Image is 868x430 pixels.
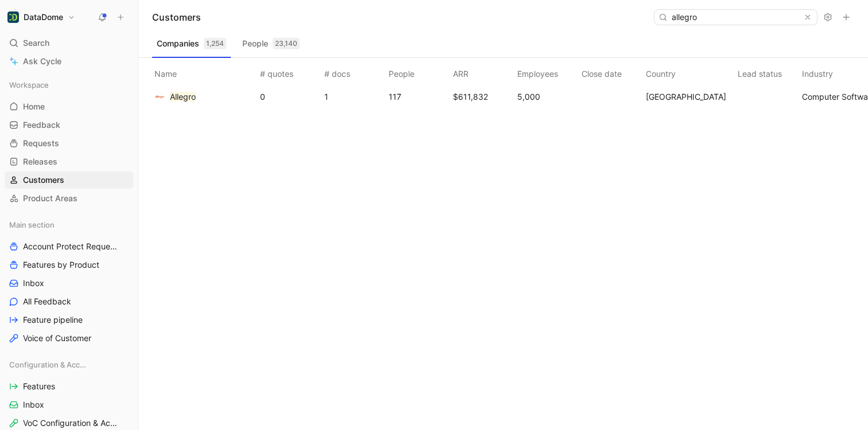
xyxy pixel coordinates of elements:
[5,34,133,52] div: Search
[150,69,181,79] span: Name
[386,85,451,108] td: 117
[5,153,133,170] a: Releases
[23,314,83,326] span: Feature pipeline
[23,381,55,392] span: Features
[23,193,77,204] span: Product Areas
[24,12,63,22] h1: DataDome
[5,378,133,395] a: Features
[322,85,386,108] td: 1
[154,91,165,103] img: logo
[152,10,201,24] h1: Customers
[5,275,133,292] a: Inbox
[5,293,133,310] a: All Feedback
[9,79,49,91] span: Workspace
[451,58,515,85] th: ARR
[23,174,64,186] span: Customers
[5,53,133,70] a: Ask Cycle
[258,58,322,85] th: # quotes
[451,85,515,108] td: $611,832
[238,34,304,53] button: People
[23,101,45,112] span: Home
[204,38,226,49] div: 1,254
[5,311,133,329] a: Feature pipeline
[5,135,133,152] a: Requests
[152,34,231,53] button: Companies
[23,296,71,307] span: All Feedback
[23,399,44,411] span: Inbox
[150,88,200,106] button: logoAllegro
[644,58,735,85] th: Country
[23,241,118,252] span: Account Protect Requests
[23,277,44,289] span: Inbox
[386,58,451,85] th: People
[322,58,386,85] th: # docs
[5,76,133,93] div: Workspace
[5,190,133,207] a: Product Areas
[5,116,133,134] a: Feedback
[5,396,133,413] a: Inbox
[23,119,60,131] span: Feedback
[579,58,644,85] th: Close date
[9,359,87,370] span: Configuration & Access
[5,9,78,25] button: DataDomeDataDome
[5,216,133,347] div: Main sectionAccount Protect RequestsFeatures by ProductInboxAll FeedbackFeature pipelineVoice of ...
[644,85,735,108] td: [GEOGRAPHIC_DATA]
[5,216,133,233] div: Main section
[23,333,91,344] span: Voice of Customer
[5,256,133,273] a: Features by Product
[9,219,55,230] span: Main section
[273,38,300,49] div: 23,140
[170,92,196,101] mark: Allegro
[23,36,49,50] span: Search
[23,417,118,429] span: VoC Configuration & Access
[5,330,133,347] a: Voice of Customer
[23,156,57,167] span: Releases
[5,171,133,189] a: Customers
[23,138,59,149] span: Requests
[5,238,133,255] a: Account Protect Requests
[515,58,579,85] th: Employees
[515,85,579,108] td: 5,000
[735,58,800,85] th: Lead status
[7,11,19,23] img: DataDome
[23,259,99,271] span: Features by Product
[5,98,133,115] a: Home
[23,54,61,68] span: Ask Cycle
[258,85,322,108] td: 0
[5,356,133,373] div: Configuration & Access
